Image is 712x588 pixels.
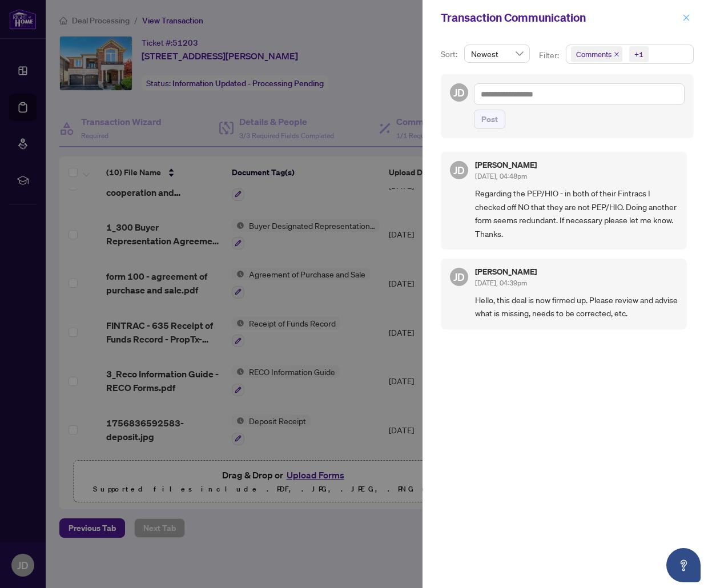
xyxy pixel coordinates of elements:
span: close [682,14,690,22]
span: JD [453,84,465,100]
span: JD [453,269,465,285]
span: close [614,51,620,57]
span: Hello, this deal is now firmed up. Please review and advise what is missing, needs to be correcte... [475,293,678,320]
span: Regarding the PEP/HIO - in both of their Fintracs I checked off NO that they are not PEP/HIO. Doi... [475,187,678,240]
h5: [PERSON_NAME] [475,161,537,169]
span: JD [453,162,465,178]
span: Comments [571,46,622,62]
div: Transaction Communication [441,9,679,26]
span: Newest [471,45,523,62]
p: Filter: [539,49,561,62]
h5: [PERSON_NAME] [475,268,537,276]
span: Comments [576,49,612,60]
span: [DATE], 04:48pm [475,172,527,180]
span: [DATE], 04:39pm [475,279,527,287]
div: +1 [634,49,643,60]
button: Open asap [666,548,701,582]
button: Post [474,110,505,129]
p: Sort: [441,48,460,61]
